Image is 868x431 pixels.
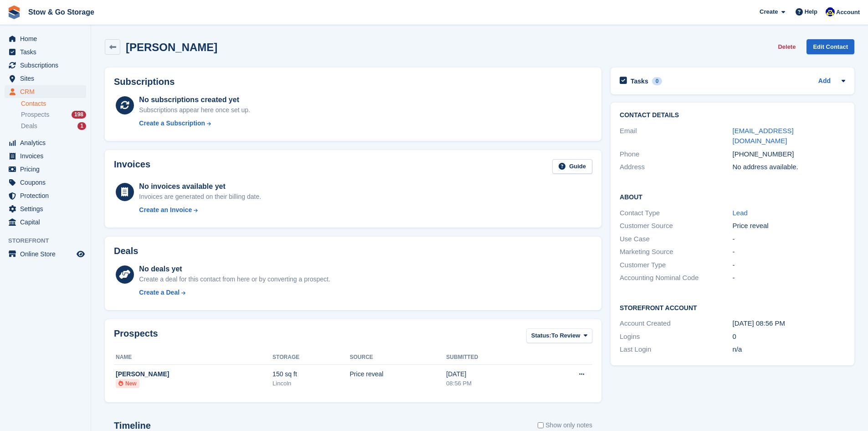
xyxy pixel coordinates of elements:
span: Help [805,7,817,16]
div: 0 [652,77,663,85]
div: [PERSON_NAME] [116,369,272,379]
span: Account [836,8,860,17]
div: Contact Type [620,208,732,218]
div: Lincoln [272,379,349,388]
a: menu [5,203,86,215]
span: Status: [531,331,551,340]
span: Online Store [20,248,75,260]
h2: Tasks [631,77,648,85]
div: No invoices available yet [139,181,261,192]
button: Delete [774,39,799,54]
div: n/a [733,344,845,355]
div: - [733,260,845,270]
a: menu [5,32,86,45]
a: menu [5,176,86,189]
a: menu [5,163,86,176]
a: Create a Deal [139,288,330,297]
div: 1 [77,122,86,130]
label: Show only notes [538,421,592,430]
div: Invoices are generated on their billing date. [139,192,261,202]
img: stora-icon-8386f47178a22dfd0bd8f6a31ec36ba5ce8667c1dd55bd0f319d3a0aa187defe.svg [7,5,21,19]
span: Prospects [21,110,49,119]
div: Use Case [620,234,732,244]
a: Deals 1 [21,121,86,131]
a: Prospects 198 [21,110,86,119]
h2: Deals [114,246,138,256]
a: Stow & Go Storage [25,5,98,20]
h2: Subscriptions [114,77,592,87]
div: 08:56 PM [446,379,538,388]
div: - [733,273,845,283]
div: 150 sq ft [272,369,349,379]
a: menu [5,46,86,58]
div: Phone [620,149,732,160]
span: Coupons [20,176,75,189]
span: Home [20,32,75,45]
th: Storage [272,350,349,365]
span: Invoices [20,150,75,162]
h2: Invoices [114,159,150,174]
h2: About [620,192,845,201]
span: Tasks [20,46,75,58]
div: Email [620,126,732,146]
div: 198 [72,111,86,119]
div: Logins [620,332,732,342]
a: Contacts [21,99,86,108]
div: No deals yet [139,264,330,275]
span: Create [760,7,778,16]
h2: Contact Details [620,112,845,119]
span: Capital [20,216,75,228]
a: menu [5,189,86,202]
a: [EMAIL_ADDRESS][DOMAIN_NAME] [733,127,794,145]
span: Pricing [20,163,75,176]
a: Preview store [75,249,86,260]
div: Create a Subscription [139,119,205,128]
div: Customer Source [620,221,732,231]
div: No address available. [733,162,845,172]
div: Subscriptions appear here once set up. [139,105,250,115]
a: Edit Contact [806,39,854,54]
div: Marketing Source [620,247,732,257]
div: Customer Type [620,260,732,270]
a: Lead [733,209,748,217]
div: Create a deal for this contact from here or by converting a prospect. [139,275,330,284]
div: 0 [733,332,845,342]
div: No subscriptions created yet [139,94,250,105]
div: Address [620,162,732,172]
span: Analytics [20,136,75,149]
div: Accounting Nominal Code [620,273,732,283]
button: Status: To Review [526,328,592,343]
h2: [PERSON_NAME] [126,41,217,53]
span: Deals [21,122,37,130]
li: New [116,379,139,388]
div: Create a Deal [139,288,180,297]
a: Create a Subscription [139,119,250,128]
div: Account Created [620,318,732,329]
input: Show only notes [538,421,544,430]
th: Name [114,350,272,365]
div: - [733,234,845,244]
img: Rob Good-Stephenson [826,7,835,16]
a: Guide [552,159,592,174]
span: Settings [20,203,75,215]
div: Last Login [620,344,732,355]
h2: Prospects [114,328,158,345]
div: Price reveal [350,369,447,379]
a: menu [5,136,86,149]
a: Add [818,76,831,87]
a: menu [5,72,86,85]
a: menu [5,85,86,98]
th: Source [350,350,447,365]
span: Subscriptions [20,59,75,72]
th: Submitted [446,350,538,365]
div: Create an Invoice [139,205,192,215]
div: Price reveal [733,221,845,231]
a: menu [5,59,86,72]
span: CRM [20,85,75,98]
h2: Timeline [114,421,151,431]
h2: Storefront Account [620,303,845,312]
a: menu [5,216,86,228]
a: Create an Invoice [139,205,261,215]
div: [DATE] 08:56 PM [733,318,845,329]
span: Sites [20,72,75,85]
